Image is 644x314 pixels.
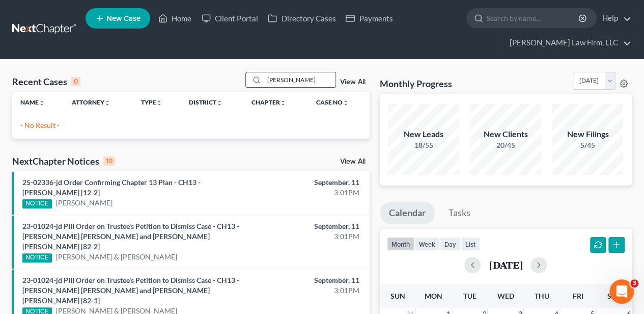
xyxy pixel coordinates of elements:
a: Attorneyunfold_more [72,98,110,106]
div: 3:01PM [254,285,359,296]
div: 10 [103,156,115,166]
a: 25-02336-jd Order Confirming Chapter 13 Plan - CH13 - [PERSON_NAME] [12-2] [22,178,201,197]
button: month [387,237,414,251]
a: 23-01024-jd PIII Order on Trustee's Petition to Dismiss Case - CH13 - [PERSON_NAME] [PERSON_NAME]... [22,276,239,305]
div: 18/55 [388,140,459,150]
div: September, 11 [254,177,359,188]
h2: [DATE] [489,259,522,270]
a: Districtunfold_more [189,98,222,106]
i: unfold_more [280,100,286,106]
div: NextChapter Notices [12,155,115,167]
div: New Clients [470,128,541,140]
i: unfold_more [216,100,222,106]
span: Wed [497,292,514,300]
i: unfold_more [39,100,45,106]
span: Sun [390,292,405,300]
div: NOTICE [22,253,52,263]
div: New Filings [552,128,623,140]
a: View All [340,78,366,86]
button: list [461,237,480,251]
a: 23-01024-jd PIII Order on Trustee's Petition to Dismiss Case - CH13 - [PERSON_NAME] [PERSON_NAME]... [22,222,239,251]
a: Client Portal [197,9,263,28]
span: Thu [535,292,549,300]
span: Mon [425,292,442,300]
div: New Leads [388,128,459,140]
div: 3:01PM [254,188,359,198]
input: Search by name... [264,72,335,87]
span: Fri [572,292,583,300]
span: New Case [106,15,141,22]
a: [PERSON_NAME] & [PERSON_NAME] [56,252,177,262]
a: [PERSON_NAME] Law Firm, LLC [505,34,631,52]
p: - No Result - [20,120,361,130]
a: Directory Cases [263,9,341,28]
a: [PERSON_NAME] [56,198,113,208]
input: Search by name... [487,9,580,28]
a: Chapterunfold_more [251,98,286,106]
i: unfold_more [156,100,162,106]
i: unfold_more [342,100,348,106]
a: Calendar [380,202,435,224]
a: Case Nounfold_more [316,98,348,106]
div: NOTICE [22,199,52,208]
span: Tue [463,292,476,300]
h3: Monthly Progress [380,77,452,90]
a: Payments [341,9,398,28]
a: Help [597,9,631,28]
div: 0 [71,77,80,86]
div: 3:01PM [254,231,359,242]
a: Typeunfold_more [141,98,162,106]
iframe: Intercom live chat [609,279,634,304]
span: Sat [607,292,620,300]
i: unfold_more [104,100,110,106]
button: week [414,237,440,251]
div: Recent Cases [12,75,80,88]
div: 5/45 [552,140,623,150]
div: September, 11 [254,275,359,285]
span: 3 [630,279,638,287]
a: Nameunfold_more [20,98,45,106]
a: Tasks [439,202,480,224]
div: 20/45 [470,140,541,150]
button: day [440,237,461,251]
a: View All [340,158,366,165]
a: Home [153,9,197,28]
div: September, 11 [254,221,359,231]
